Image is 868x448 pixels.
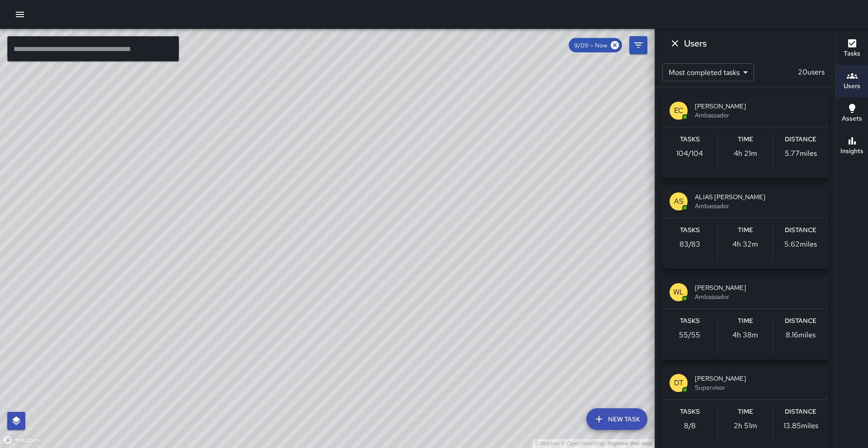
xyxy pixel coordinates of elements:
span: [PERSON_NAME] [695,102,821,111]
p: 104 / 104 [676,148,703,159]
button: Dismiss [666,34,684,52]
button: WL[PERSON_NAME]AmbassadorTasks55/55Time4h 38mDistance8.16miles [662,276,828,359]
p: DT [674,378,684,388]
h6: Users [684,36,707,51]
h6: Distance [785,316,816,326]
button: Insights [836,130,868,163]
h6: Distance [785,407,816,417]
p: EC [674,105,684,116]
span: 9/09 — Now [569,42,613,49]
h6: Distance [785,225,816,235]
h6: Tasks [844,49,860,59]
p: 4h 38m [732,330,758,341]
span: Ambassador [695,201,821,210]
span: Supervisor [695,383,821,392]
h6: Tasks [680,316,700,326]
h6: Time [738,407,753,417]
p: 55 / 55 [679,330,700,341]
div: Most completed tasks [662,63,754,81]
h6: Time [738,316,753,326]
h6: Assets [842,114,862,124]
span: [PERSON_NAME] [695,374,821,383]
button: EC[PERSON_NAME]AmbassadorTasks104/104Time4h 21mDistance5.77miles [662,94,828,178]
p: 5.62 miles [784,239,817,250]
h6: Tasks [680,407,700,417]
h6: Users [844,81,860,91]
span: Ambassador [695,292,821,301]
p: 20 users [794,67,828,78]
h6: Time [738,225,753,235]
p: 8.16 miles [786,330,816,341]
h6: Tasks [680,225,700,235]
button: Users [836,65,868,98]
p: 83 / 83 [679,239,700,250]
p: 13.85 miles [783,420,818,431]
span: [PERSON_NAME] [695,283,821,292]
h6: Insights [840,146,863,156]
button: ASALIAS [PERSON_NAME]AmbassadorTasks83/83Time4h 32mDistance5.62miles [662,185,828,269]
span: ALIAS [PERSON_NAME] [695,192,821,201]
p: 2h 51m [734,420,757,431]
h6: Tasks [680,135,700,145]
span: Ambassador [695,111,821,120]
div: 9/09 — Now [569,38,622,52]
p: AS [674,196,684,207]
p: 4h 21m [734,148,757,159]
p: WL [673,287,684,298]
button: New Task [586,408,647,430]
p: 4h 32m [732,239,758,250]
h6: Distance [785,135,816,145]
p: 8 / 8 [684,420,696,431]
h6: Time [738,135,753,145]
button: Filters [629,36,647,54]
button: Assets [836,98,868,130]
button: Tasks [836,33,868,65]
p: 5.77 miles [785,148,817,159]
